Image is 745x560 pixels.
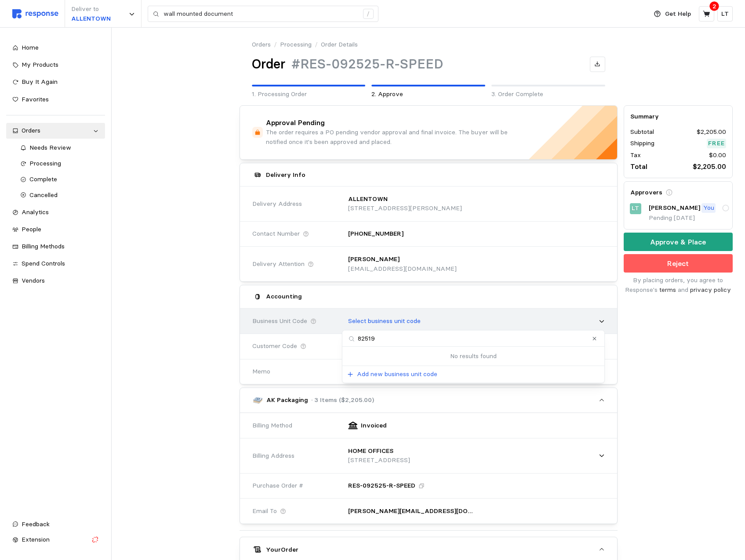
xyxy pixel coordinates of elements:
[266,395,308,405] p: AK Packaging
[630,139,654,148] p: Shipping
[721,9,729,19] p: LT
[649,213,726,223] p: Pending [DATE]
[344,348,603,364] div: No results found
[6,273,105,289] a: Vendors
[630,127,654,137] p: Subtotal
[29,159,61,167] span: Processing
[6,517,105,532] button: Feedback
[266,128,516,147] p: The order requires a PO pending vendor approval and final invoice. The buyer will be notified onc...
[252,229,300,239] span: Contact Number
[266,292,302,301] h5: Accounting
[252,341,297,351] span: Customer Code
[252,481,303,491] span: Purchase Order #
[252,199,302,209] span: Delivery Address
[6,256,105,272] a: Spend Controls
[22,208,49,216] span: Analytics
[630,112,726,121] h5: Summary
[6,74,105,90] a: Buy It Again
[697,127,726,137] p: $2,205.00
[240,388,617,413] button: AK Packaging· 3 Items ($2,205.00)
[6,57,105,73] a: My Products
[252,40,271,50] a: Orders
[665,9,691,19] p: Get Help
[14,187,105,203] a: Cancelled
[712,1,716,11] p: 2
[252,259,305,269] span: Delivery Attention
[709,151,726,160] p: $0.00
[348,229,403,239] p: [PHONE_NUMBER]
[357,370,437,379] p: Add new business unit code
[22,126,90,136] div: Orders
[348,316,421,326] p: Select business unit code
[311,395,374,405] p: · 3 Items ($2,205.00)
[252,506,277,516] span: Email To
[348,255,400,264] p: [PERSON_NAME]
[12,9,58,18] img: svg%3e
[347,369,438,380] button: Add new business unit code
[342,330,604,347] input: Search
[22,276,45,284] span: Vendors
[693,161,726,172] p: $2,205.00
[266,545,298,554] h5: Your Order
[630,161,647,172] p: Total
[22,43,39,51] span: Home
[29,144,71,151] span: Needs Review
[649,203,700,213] p: [PERSON_NAME]
[6,532,105,548] button: Extension
[22,535,50,543] span: Extension
[22,78,58,86] span: Buy It Again
[630,151,641,160] p: Tax
[703,203,714,213] p: You
[348,194,388,204] p: ALLENTOWN
[348,446,393,456] p: HOME OFFICES
[630,188,662,197] h5: Approvers
[274,40,277,50] p: /
[252,316,307,326] span: Business Unit Code
[717,6,733,22] button: LT
[491,90,605,99] p: 3. Order Complete
[14,156,105,172] a: Processing
[22,225,41,233] span: People
[6,92,105,108] a: Favorites
[348,456,410,465] p: [STREET_ADDRESS]
[14,172,105,187] a: Complete
[240,413,617,524] div: AK Packaging· 3 Items ($2,205.00)
[348,264,457,274] p: [EMAIL_ADDRESS][DOMAIN_NAME]
[708,139,725,148] p: Free
[361,421,387,431] p: Invoiced
[6,205,105,220] a: Analytics
[348,204,462,213] p: [STREET_ADDRESS][PERSON_NAME]
[315,40,318,50] p: /
[252,421,292,431] span: Billing Method
[29,191,58,199] span: Cancelled
[22,520,50,528] span: Feedback
[348,481,415,491] p: RES-092525-R-SPEED
[71,14,111,24] p: ALLENTOWN
[632,204,639,213] p: LT
[164,6,358,22] input: Search for a product name or SKU
[321,40,358,50] p: Order Details
[252,56,285,73] h1: Order
[624,233,733,251] button: Approve & Place
[371,90,485,99] p: 2. Approve
[252,451,294,461] span: Billing Address
[22,259,65,267] span: Spend Controls
[6,123,105,139] a: Orders
[6,222,105,237] a: People
[649,6,696,22] button: Get Help
[348,506,476,516] p: [PERSON_NAME][EMAIL_ADDRESS][DOMAIN_NAME], [PERSON_NAME][EMAIL_ADDRESS][DOMAIN_NAME], [PERSON_NAM...
[650,237,706,248] p: Approve & Place
[22,242,65,250] span: Billing Methods
[280,40,312,50] a: Processing
[6,40,105,56] a: Home
[71,4,111,14] p: Deliver to
[22,95,49,103] span: Favorites
[22,61,58,68] span: My Products
[29,175,57,183] span: Complete
[590,334,599,343] button: Clear value
[624,276,733,294] p: By placing orders, you agree to Response's and
[6,239,105,255] a: Billing Methods
[659,286,676,294] a: terms
[624,254,733,273] button: Reject
[252,367,270,377] span: Memo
